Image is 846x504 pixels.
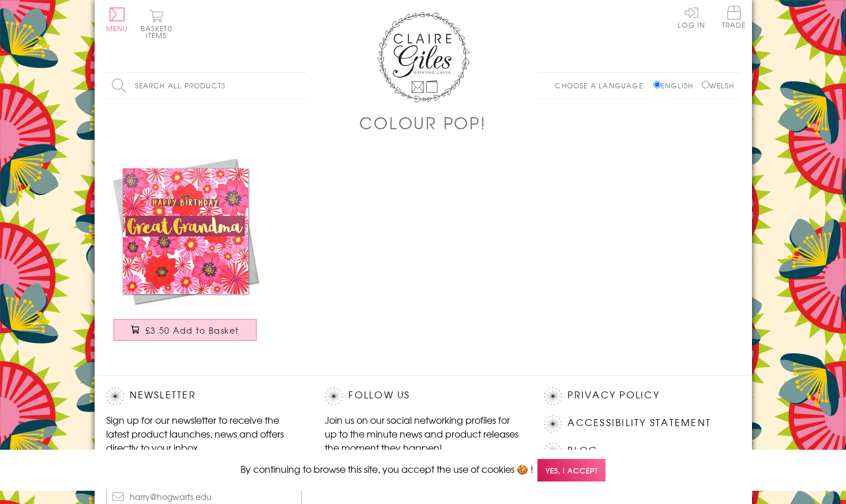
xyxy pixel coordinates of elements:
[722,6,746,31] a: Trade
[653,80,699,91] label: English
[567,415,711,431] a: Accessibility Statement
[106,73,308,99] input: Search all products
[567,443,598,458] a: Blog
[359,111,486,135] h1: Colour POP!
[145,324,239,336] span: £3.50 Add to Basket
[325,387,521,405] h2: Follow Us
[114,319,257,341] button: £3.50 Add to Basket
[678,6,705,28] a: Log In
[722,6,746,28] span: Trade
[537,459,606,481] span: Yes, I accept
[653,81,661,88] input: English
[141,9,172,39] button: Basket0 items
[106,387,302,405] h2: Newsletter
[702,81,709,88] input: Welsh
[567,387,659,403] a: Privacy Policy
[106,152,265,311] img: Birthday Card, Great Grandma Pink Flowers, text foiled in shiny gold
[106,8,129,32] button: Menu
[702,80,735,91] label: Welsh
[377,12,469,103] img: Claire Giles Greetings Cards
[106,152,265,352] a: Birthday Card, Great Grandma Pink Flowers, text foiled in shiny gold £3.50 Add to Basket
[106,413,302,454] p: Sign up for our newsletter to receive the latest product launches, news and offers directly to yo...
[555,80,651,91] p: Choose a language:
[325,413,521,454] p: Join us on our social networking profiles for up to the minute news and product releases the mome...
[106,23,129,33] span: Menu
[296,73,308,99] input: Search
[146,23,172,40] span: 0 items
